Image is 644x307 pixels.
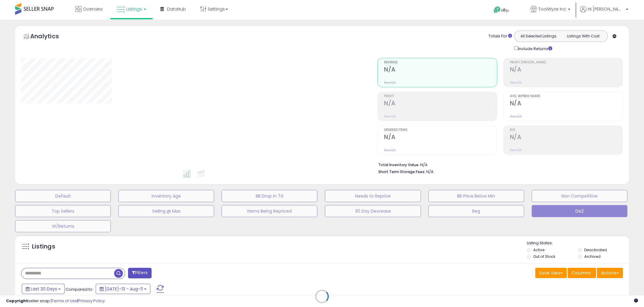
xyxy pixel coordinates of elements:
button: Top Sellers [15,205,111,217]
button: Reg [428,205,524,217]
button: De2 [532,205,627,217]
h2: N/A [384,100,497,108]
div: Include Returns [510,45,559,52]
a: Hi [PERSON_NAME] [580,6,628,20]
button: Default [15,190,111,202]
b: Total Inventory Value: [378,162,419,167]
small: Prev: N/A [384,115,396,118]
button: Listings With Cost [561,32,606,40]
span: Ordered Items [384,128,497,132]
small: Prev: N/A [384,81,396,84]
h2: N/A [384,134,497,142]
h2: N/A [510,134,623,142]
b: Short Term Storage Fees: [378,169,425,174]
div: seller snap | | [6,298,105,304]
span: Profit [PERSON_NAME] [510,61,623,64]
h2: N/A [510,100,623,108]
div: Totals For [489,33,512,39]
h2: N/A [510,66,623,74]
span: ROI [510,128,623,132]
button: Items Being Repriced [222,205,317,217]
span: Profit [384,95,497,98]
button: Selling @ Max [118,205,214,217]
small: Prev: N/A [510,81,522,84]
span: Revenue [384,61,497,64]
button: Inventory Age [118,190,214,202]
button: BB Price Below Min [428,190,524,202]
button: Non Competitive [532,190,627,202]
button: Needs to Reprice [325,190,421,202]
span: Help [501,8,509,13]
i: Get Help [493,6,501,14]
h5: Analytics [30,32,71,42]
button: BB Drop in 7d [222,190,317,202]
li: N/A [378,161,618,168]
span: Listings [126,6,142,12]
span: Avg. Buybox Share [510,95,623,98]
button: 30 Day Decrease [325,205,421,217]
span: N/A [426,169,434,175]
span: DataHub [167,6,186,12]
span: Hi [PERSON_NAME] [588,6,624,12]
span: Overview [83,6,103,12]
small: Prev: N/A [510,148,522,152]
span: ToolWyze Inc [538,6,566,12]
a: Help [489,2,521,20]
small: Prev: N/A [510,115,522,118]
strong: Copyright [6,298,28,304]
h2: N/A [384,66,497,74]
button: All Selected Listings [516,32,561,40]
small: Prev: N/A [384,148,396,152]
button: W/Returns [15,220,111,232]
